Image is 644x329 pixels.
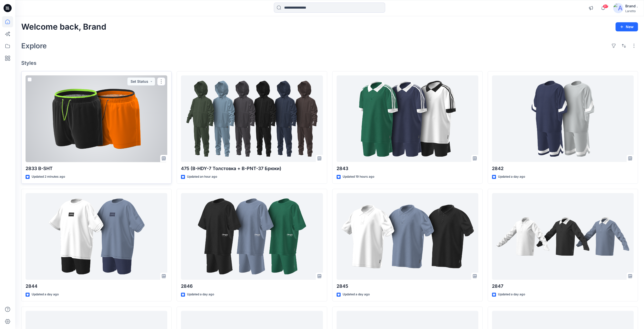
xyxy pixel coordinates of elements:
h2: Welcome back, Brand [21,22,106,32]
div: Brand . [625,3,638,9]
p: 2846 [181,283,323,290]
p: 2847 [492,283,634,290]
p: 475 (B-HDY-7 Толстовка + B-PNT-37 Брюки) [181,165,323,172]
span: 87 [603,4,608,8]
p: Updated a day ago [32,292,59,297]
p: Updated a day ago [343,292,370,297]
a: 2842 [492,75,634,162]
p: 2845 [337,283,478,290]
div: Laretto [625,9,638,13]
a: 475 (B-HDY-7 Толстовка + B-PNT-37 Брюки) [181,75,323,162]
p: 2844 [26,283,167,290]
p: 2842 [492,165,634,172]
h4: Styles [21,60,638,66]
p: Updated an hour ago [187,174,217,179]
img: avatar [613,3,623,13]
h2: Explore [21,42,47,50]
p: 2843 [337,165,478,172]
a: 2847 [492,193,634,280]
p: Updated 2 minutes ago [32,174,65,179]
a: 2844 [26,193,167,280]
p: Updated a day ago [498,174,525,179]
button: New [615,22,638,31]
p: 2833 B-SHT [26,165,167,172]
a: 2833 B-SHT [26,75,167,162]
a: 2845 [337,193,478,280]
a: 2846 [181,193,323,280]
p: Updated 19 hours ago [343,174,374,179]
p: Updated a day ago [498,292,525,297]
a: 2843 [337,75,478,162]
p: Updated a day ago [187,292,214,297]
